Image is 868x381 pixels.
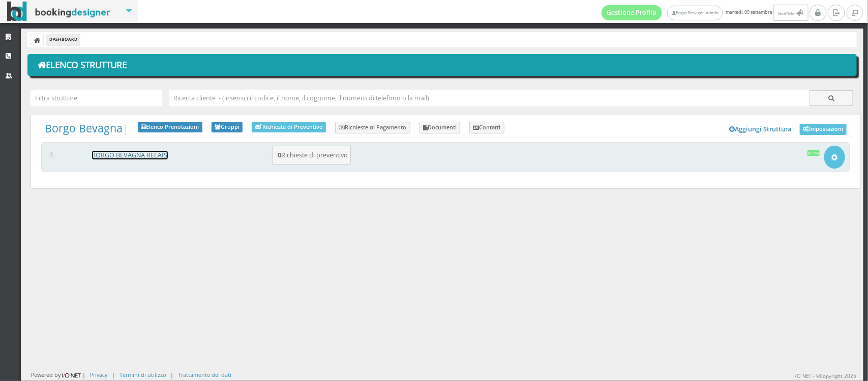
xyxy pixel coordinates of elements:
[31,371,85,379] div: Powered by |
[138,122,202,133] a: Elenco Prenotazioni
[800,124,847,135] a: Impostazioni
[469,122,504,134] a: Contatti
[420,122,461,134] a: Documenti
[7,2,110,21] img: BookingDesigner.com
[178,371,231,378] a: Trattamento dei dati
[31,90,162,106] input: Filtra strutture
[252,122,326,132] a: Richieste di Preventivo
[335,122,410,134] a: Richieste di Pagamento
[46,152,58,158] img: 51bacd86f2fc11ed906d06074585c59a_max100.png
[35,57,850,74] h1: Elenco Strutture
[47,34,80,45] li: Dashboard
[272,146,351,165] button: 0Richieste di preventivo
[807,150,820,155] div: Attiva
[45,121,123,135] a: Borgo Bevagna
[278,151,281,159] b: 0
[119,371,166,378] a: Termini di utilizzo
[275,151,348,159] h5: Richieste di preventivo
[212,122,243,133] a: Gruppi
[170,371,173,378] div: |
[112,371,115,378] div: |
[602,5,663,20] a: Gestione Profilo
[45,122,129,135] span: |
[90,371,107,378] a: Privacy
[773,5,808,21] button: Notifiche
[61,371,82,379] img: ionet_small_logo.png
[92,151,168,159] a: BORGO BEVAGNA RELAIS
[169,90,810,106] input: Ricerca cliente - (inserisci il codice, il nome, il cognome, il numero di telefono o la mail)
[667,6,723,20] a: Borgo Bevagna Admin
[724,122,797,137] a: Aggiungi Struttura
[602,5,810,21] span: martedì, 09 settembre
